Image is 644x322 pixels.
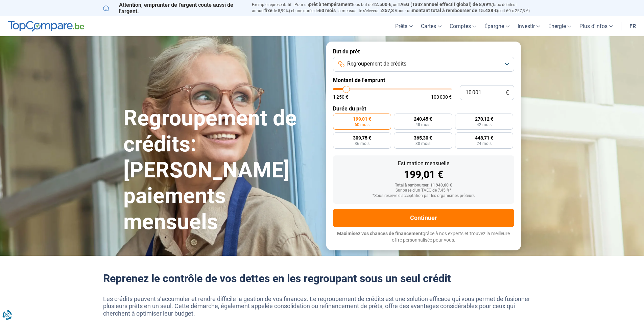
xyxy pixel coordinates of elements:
span: 30 mois [415,142,430,146]
span: 240,45 € [414,117,432,121]
a: fr [625,16,640,36]
div: Estimation mensuelle [338,161,509,166]
button: Continuer [333,209,514,227]
a: Épargne [480,16,514,36]
span: fixe [264,8,272,13]
span: prêt à tempérament [309,2,352,7]
span: 60 mois [319,8,336,13]
a: Investir [514,16,544,36]
div: Total à rembourser: 11 940,60 € [338,183,509,188]
div: *Sous réserve d'acceptation par les organismes prêteurs [338,194,509,198]
span: 60 mois [355,123,369,127]
label: Montant de l'emprunt [333,77,514,83]
span: 12.500 € [373,2,391,7]
a: Énergie [544,16,575,36]
a: Cartes [417,16,446,36]
p: Exemple représentatif : Pour un tous but de , un (taux débiteur annuel de 8,99%) et une durée de ... [252,2,541,14]
a: Prêts [391,16,417,36]
span: 448,71 € [475,135,493,140]
h2: Reprenez le contrôle de vos dettes en les regroupant sous un seul crédit [103,272,541,285]
span: Regroupement de crédits [347,60,406,68]
img: TopCompare [8,21,84,32]
span: 48 mois [415,123,430,127]
h1: Regroupement de crédits: [PERSON_NAME] paiements mensuels [123,105,318,235]
span: Maximisez vos chances de financement [337,231,423,236]
span: 100 000 € [431,95,452,99]
p: Les crédits peuvent s’accumuler et rendre difficile la gestion de vos finances. Le regroupement d... [103,295,541,317]
span: 42 mois [477,123,492,127]
span: 270,12 € [475,117,493,121]
a: Comptes [446,16,480,36]
span: montant total à rembourser de 15.438 € [412,8,497,13]
p: grâce à nos experts et trouvez la meilleure offre personnalisée pour vous. [333,230,514,244]
a: Plus d'infos [575,16,617,36]
span: 257,3 € [382,8,398,13]
span: 199,01 € [353,117,371,121]
span: TAEG (Taux annuel effectif global) de 8,99% [398,2,492,7]
p: Attention, emprunter de l'argent coûte aussi de l'argent. [103,2,244,15]
div: Sur base d'un TAEG de 7,45 %* [338,188,509,193]
label: But du prêt [333,48,514,55]
label: Durée du prêt [333,105,514,112]
div: 199,01 € [338,170,509,180]
span: 36 mois [355,142,369,146]
span: 309,75 € [353,135,371,140]
span: 24 mois [477,142,492,146]
span: 365,30 € [414,135,432,140]
button: Regroupement de crédits [333,57,514,72]
span: 1 250 € [333,95,348,99]
span: € [506,90,509,96]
